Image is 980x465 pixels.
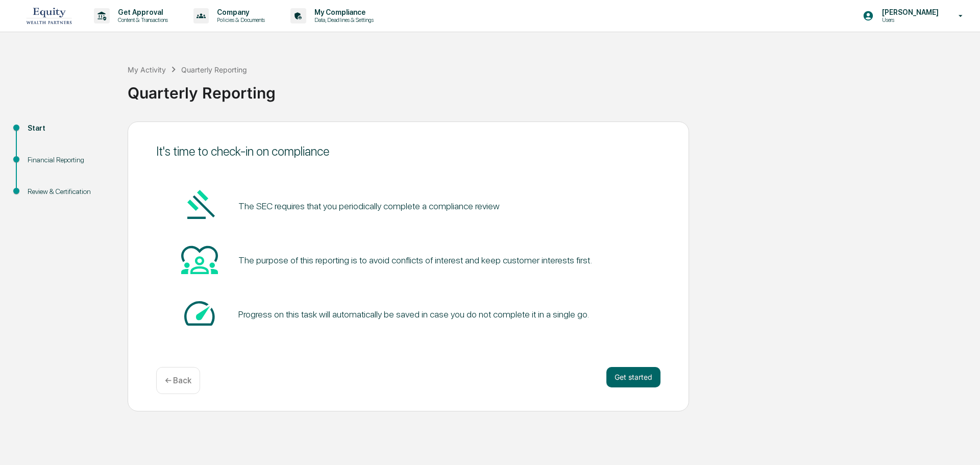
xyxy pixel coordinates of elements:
p: Users [874,16,944,23]
pre: The SEC requires that you periodically complete a compliance review [238,199,500,213]
div: The purpose of this reporting is to avoid conflicts of interest and keep customer interests first. [238,255,592,265]
img: Gavel [181,187,218,224]
p: Policies & Documents [209,16,270,23]
div: Start [28,123,111,134]
p: My Compliance [306,8,379,16]
button: Get started [606,367,660,387]
p: Content & Transactions [110,16,173,23]
p: Data, Deadlines & Settings [306,16,379,23]
img: logo [24,4,73,27]
div: Quarterly Reporting [128,76,975,102]
div: My Activity [128,65,166,74]
div: Progress on this task will automatically be saved in case you do not complete it in a single go. [238,309,589,320]
p: ← Back [165,376,191,385]
p: Get Approval [110,8,173,16]
div: Quarterly Reporting [181,65,247,74]
div: Financial Reporting [28,155,111,165]
img: Heart [181,241,218,278]
div: Review & Certification [28,186,111,197]
p: Company [209,8,270,16]
p: [PERSON_NAME] [874,8,944,16]
div: It's time to check-in on compliance [156,144,660,159]
img: Speed-dial [181,295,218,332]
